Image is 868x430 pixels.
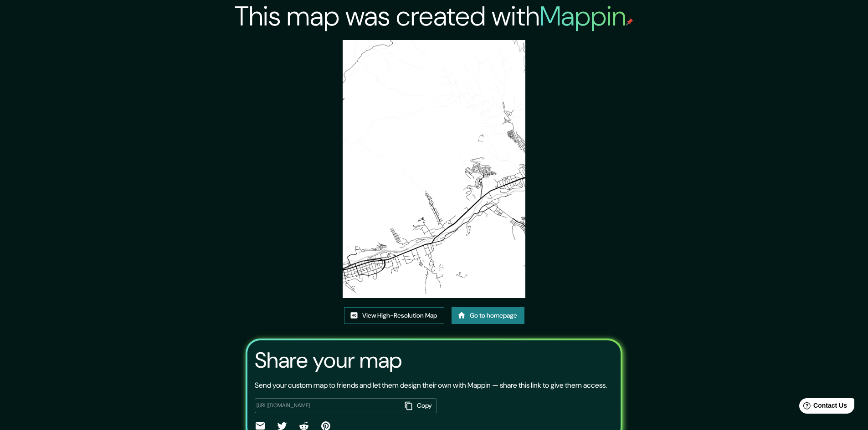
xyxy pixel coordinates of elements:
p: Send your custom map to friends and let them design their own with Mappin — share this link to gi... [255,380,607,391]
a: Go to homepage [452,307,524,324]
iframe: Help widget launcher [787,395,858,420]
a: View High-Resolution Map [344,307,444,324]
img: created-map [343,40,525,298]
button: Copy [401,398,437,413]
h3: Share your map [255,348,402,373]
img: mappin-pin [626,18,633,25]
